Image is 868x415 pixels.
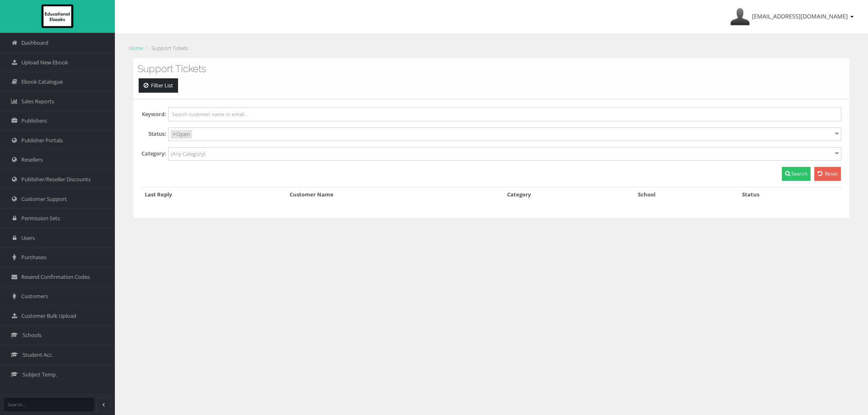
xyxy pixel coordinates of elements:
[21,59,68,66] span: Upload New Ebook
[129,44,143,52] a: Home
[142,187,286,201] th: Last Reply
[142,149,166,158] label: Category:
[21,117,47,125] span: Publishers
[814,167,841,181] a: Reset
[142,130,166,138] label: Status:
[782,167,811,181] button: Search
[21,39,48,47] span: Dashboard
[21,273,90,281] span: Resend Confirmation Codes
[173,130,176,139] span: ×
[21,156,43,164] span: Resellers
[21,214,60,222] span: Permission Sets
[23,331,41,339] span: Schools
[21,234,35,242] span: Users
[21,137,63,144] span: Publisher Portals
[504,187,635,201] th: Category
[730,7,750,27] img: Avatar
[21,195,67,203] span: Customer Support
[21,176,91,183] span: Publisher/Reseller Discounts
[21,312,76,320] span: Customer Bulk Upload
[144,44,188,52] li: Support Tickets
[142,110,166,119] label: Keyword:
[137,64,845,74] h3: Support Tickets
[4,398,94,411] input: Search...
[171,150,229,158] input: (Any Category)
[635,187,739,201] th: School
[139,78,178,93] a: Filter List
[21,98,54,105] span: Sales Reports
[21,78,63,86] span: Ebook Catalogue
[21,253,46,261] span: Purchases
[739,187,841,201] th: Status
[168,107,841,121] input: Search customer name or email...
[171,130,192,139] li: Open
[21,292,48,300] span: Customers
[286,187,504,201] th: Customer Name
[752,12,848,20] span: [EMAIL_ADDRESS][DOMAIN_NAME]
[23,371,57,379] span: Subject Temp.
[23,351,53,359] span: Student Acc.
